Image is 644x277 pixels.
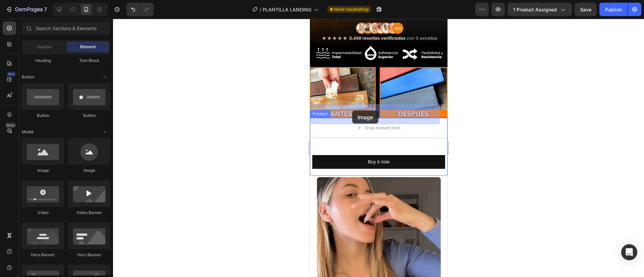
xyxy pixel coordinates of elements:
div: Publish [605,6,622,13]
span: PLANTILLA LANDING [263,6,311,13]
span: Button [22,74,34,80]
div: Video Banner [68,210,110,216]
span: Toggle open [100,72,110,82]
div: Button [22,113,64,119]
span: 1 product assigned [513,6,557,13]
div: Text Block [68,58,110,64]
div: Button [68,113,110,119]
div: Open Intercom Messenger [621,244,637,260]
span: Need republishing [334,6,368,12]
button: 1 product assigned [507,3,572,16]
div: Beta [5,123,16,128]
div: Heading [22,58,64,64]
button: Publish [599,3,628,16]
div: 450 [6,71,16,77]
span: Section [37,44,52,50]
div: Image [68,167,110,174]
div: Undo/Redo [126,3,154,16]
div: Image [22,167,64,174]
span: Toggle open [100,127,110,137]
button: 7 [3,3,50,16]
span: Element [80,44,96,50]
iframe: Design area [310,19,447,277]
div: Hero Banner [68,252,110,258]
span: Save [580,7,591,12]
div: Video [22,210,64,216]
button: Save [575,3,597,16]
input: Search Sections & Elements [22,21,110,35]
span: Media [22,129,34,135]
span: / [260,6,261,13]
div: Hero Banner [22,252,64,258]
p: 7 [44,5,47,13]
